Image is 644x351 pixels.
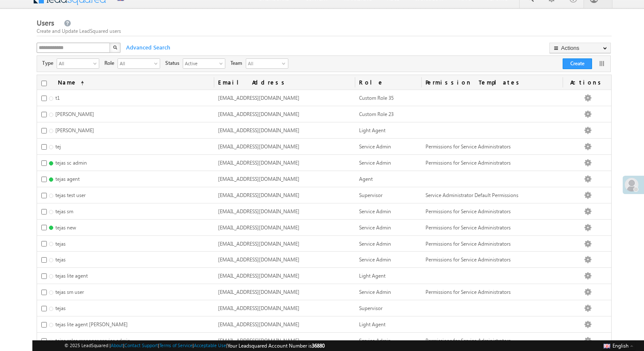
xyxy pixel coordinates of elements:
span: select [93,61,100,66]
span: All [57,59,92,67]
span: Light Agent [359,321,385,328]
span: All [246,59,280,68]
span: tejas [55,241,66,247]
span: tejas agent [55,176,80,182]
span: Service Admin [359,208,391,215]
span: tejas [55,305,66,311]
span: Permissions for Service Administrators [425,208,511,215]
span: tejas lite agent [55,273,88,279]
a: About [111,342,123,348]
button: English [601,340,635,351]
span: Custom Role 35 [359,95,394,101]
span: select [219,61,226,66]
button: Actions [549,43,611,53]
a: Contact Support [124,342,158,348]
img: Search [113,45,117,49]
span: Custom Role 23 [359,111,394,117]
span: Permissions for Service Administrators [425,289,511,295]
span: Service Admin [359,289,391,295]
span: Advanced Search [122,44,173,51]
span: [EMAIL_ADDRESS][DOMAIN_NAME] [218,289,299,295]
a: Role [355,75,421,90]
span: Agent [359,176,373,182]
span: [EMAIL_ADDRESS][DOMAIN_NAME] [218,160,299,166]
span: [PERSON_NAME] [55,127,94,133]
span: [EMAIL_ADDRESS][DOMAIN_NAME] [218,321,299,328]
span: Service Admin [359,337,391,344]
span: tejas sales manager service admin [55,337,130,344]
span: Status [165,59,183,67]
span: Service Admin [359,224,391,231]
a: Acceptable Use [194,342,226,348]
span: [EMAIL_ADDRESS][DOMAIN_NAME] [218,305,299,311]
span: [EMAIL_ADDRESS][DOMAIN_NAME] [218,224,299,231]
span: tejas new [55,224,76,231]
span: Permission Templates [421,75,563,90]
span: tejas [55,256,66,263]
span: Service Admin [359,160,391,166]
span: [EMAIL_ADDRESS][DOMAIN_NAME] [218,256,299,263]
span: [EMAIL_ADDRESS][DOMAIN_NAME] [218,273,299,279]
span: tejas sm [55,208,73,215]
span: tejas test user [55,192,86,198]
span: tejas sm user [55,289,84,295]
span: 36880 [312,342,325,349]
span: Light Agent [359,127,385,133]
a: Name [54,75,88,90]
span: Permissions for Service Administrators [425,256,511,263]
span: Permissions for Service Administrators [425,143,511,150]
span: tej [55,143,61,150]
span: Role [104,59,118,67]
span: Supervisor [359,305,382,311]
span: (sorted ascending) [77,80,84,87]
span: Service Admin [359,143,391,150]
span: [EMAIL_ADDRESS][DOMAIN_NAME] [218,241,299,247]
span: All [118,59,153,67]
div: Create and Update LeadSquared users [37,27,612,35]
span: © 2025 LeadSquared | | | | | [64,342,325,350]
span: tejas sc admin [55,160,87,166]
button: Create [563,58,592,69]
span: Type [42,59,57,67]
span: [EMAIL_ADDRESS][DOMAIN_NAME] [218,127,299,133]
span: Permissions for Service Administrators [425,160,511,166]
a: Email Address [214,75,355,90]
span: English [612,342,629,349]
span: Service Administrator Default Permissions [425,192,518,198]
span: Users [37,18,54,28]
span: Team [230,59,246,67]
span: [EMAIL_ADDRESS][DOMAIN_NAME] [218,208,299,215]
span: [EMAIL_ADDRESS][DOMAIN_NAME] [218,337,299,344]
a: Terms of Service [159,342,193,348]
span: Actions [563,75,612,90]
span: [EMAIL_ADDRESS][DOMAIN_NAME] [218,111,299,117]
span: [EMAIL_ADDRESS][DOMAIN_NAME] [218,192,299,198]
span: Your Leadsquared Account Number is [227,342,325,349]
span: Permissions for Service Administrators [425,241,511,247]
span: t1 [55,95,60,101]
span: tejas lite agent [PERSON_NAME] [55,321,128,328]
span: [PERSON_NAME] [55,111,94,117]
span: Light Agent [359,273,385,279]
span: [EMAIL_ADDRESS][DOMAIN_NAME] [218,143,299,150]
span: [EMAIL_ADDRESS][DOMAIN_NAME] [218,176,299,182]
span: Service Admin [359,241,391,247]
span: [EMAIL_ADDRESS][DOMAIN_NAME] [218,95,299,101]
span: Permissions for Service Administrators [425,224,511,231]
span: Service Admin [359,256,391,263]
span: select [154,61,161,66]
span: Permissions for Service Administrators [425,337,511,344]
span: Active [183,59,218,67]
span: Supervisor [359,192,382,198]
